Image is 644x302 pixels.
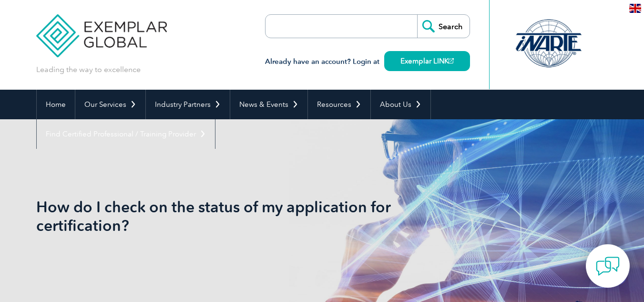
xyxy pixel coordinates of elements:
[265,56,470,68] h3: Already have an account? Login at
[371,90,430,119] a: About Us
[384,51,470,71] a: Exemplar LINK
[596,254,620,278] img: contact-chat.png
[449,58,454,63] img: open_square.png
[417,15,470,38] input: Search
[629,4,641,13] img: en
[36,64,141,75] p: Leading the way to excellence
[37,90,75,119] a: Home
[308,90,370,119] a: Resources
[230,90,307,119] a: News & Events
[75,90,145,119] a: Our Services
[36,198,402,235] h1: How do I check on the status of my application for certification?
[37,119,215,149] a: Find Certified Professional / Training Provider
[146,90,230,119] a: Industry Partners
